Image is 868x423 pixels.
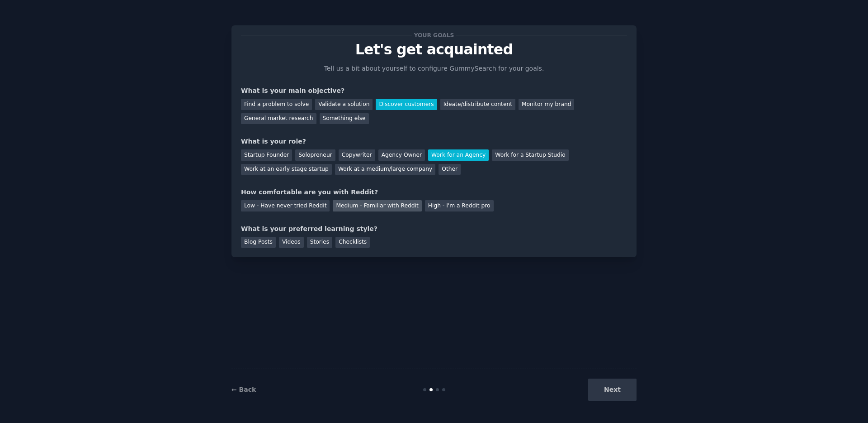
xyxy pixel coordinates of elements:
[307,237,332,248] div: Stories
[412,30,456,40] span: Your goals
[378,149,425,161] div: Agency Owner
[315,99,373,110] div: Validate a solution
[519,99,574,110] div: Monitor my brand
[320,64,548,73] p: Tell us a bit about yourself to configure GummySearch for your goals.
[492,149,568,161] div: Work for a Startup Studio
[279,237,304,248] div: Videos
[320,113,369,125] div: Something else
[428,149,489,161] div: Work for an Agency
[241,42,627,58] p: Let's get acquainted
[339,149,375,161] div: Copywriter
[241,86,627,96] div: What is your main objective?
[241,99,312,110] div: Find a problem to solve
[335,237,370,248] div: Checklists
[440,99,515,110] div: Ideate/distribute content
[241,224,627,234] div: What is your preferred learning style?
[425,200,494,211] div: High - I'm a Reddit pro
[295,149,335,161] div: Solopreneur
[241,237,276,248] div: Blog Posts
[241,187,627,197] div: How comfortable are you with Reddit?
[241,200,330,211] div: Low - Have never tried Reddit
[333,200,421,211] div: Medium - Familiar with Reddit
[335,164,435,175] div: Work at a medium/large company
[241,149,292,161] div: Startup Founder
[241,164,332,175] div: Work at an early stage startup
[241,113,316,125] div: General market research
[231,386,256,393] a: ← Back
[241,137,627,146] div: What is your role?
[439,164,461,175] div: Other
[376,99,437,110] div: Discover customers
